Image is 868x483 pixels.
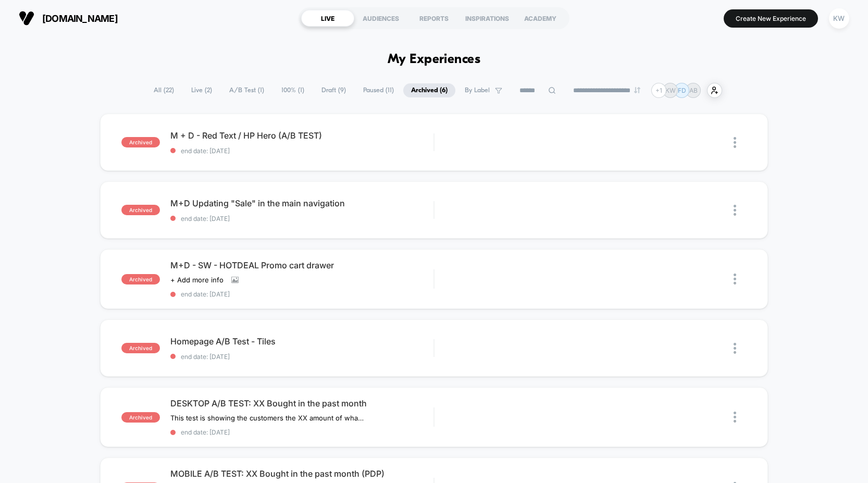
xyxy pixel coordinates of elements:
[829,8,849,29] div: KW
[354,10,407,27] div: AUDIENCES
[388,52,481,67] h1: My Experiences
[826,8,852,29] button: KW
[16,10,121,27] button: [DOMAIN_NAME]
[689,86,698,94] p: AB
[634,87,640,93] img: end
[183,83,220,97] span: Live ( 2 )
[121,412,160,423] span: archived
[170,260,434,270] span: M+D - SW - HOTDEAL Promo cart drawer
[734,274,736,284] img: close
[734,412,736,423] img: close
[170,398,434,408] span: DESKTOP A/B TEST: XX Bought in the past month
[170,414,364,422] span: This test is showing the customers the XX amount of whats been purchased within the previous mont...
[514,10,567,27] div: ACADEMY
[301,10,354,27] div: LIVE
[314,83,354,97] span: Draft ( 9 )
[170,130,434,141] span: M + D - Red Text / HP Hero (A/B TEST)
[170,468,434,479] span: MOBILE A/B TEST: XX Bought in the past month (PDP)
[121,205,160,215] span: archived
[407,10,461,27] div: REPORTS
[734,343,736,354] img: close
[274,83,312,97] span: 100% ( 1 )
[403,83,455,97] span: Archived ( 6 )
[170,147,434,155] span: end date: [DATE]
[19,10,34,26] img: Visually logo
[170,215,434,222] span: end date: [DATE]
[461,10,514,27] div: INSPIRATIONS
[170,336,434,346] span: Homepage A/B Test - Tiles
[734,137,736,148] img: close
[42,13,118,24] span: [DOMAIN_NAME]
[170,276,224,284] span: + Add more info
[355,83,402,97] span: Paused ( 11 )
[665,86,676,94] p: KW
[170,290,434,298] span: end date: [DATE]
[678,86,686,94] p: FD
[121,343,160,353] span: archived
[146,83,182,97] span: All ( 22 )
[221,83,272,97] span: A/B Test ( 1 )
[651,83,666,98] div: + 1
[170,428,434,436] span: end date: [DATE]
[465,86,490,94] span: By Label
[170,198,434,208] span: M+D Updating "Sale" in the main navigation
[734,205,736,216] img: close
[121,137,160,147] span: archived
[170,353,434,361] span: end date: [DATE]
[724,9,818,28] button: Create New Experience
[121,274,160,284] span: archived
